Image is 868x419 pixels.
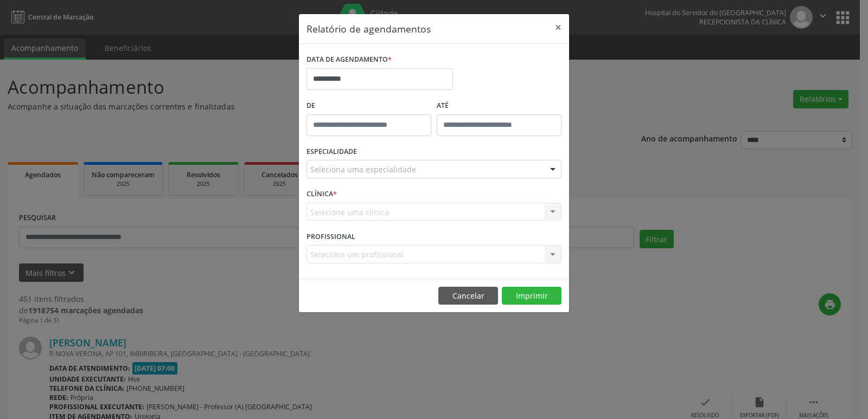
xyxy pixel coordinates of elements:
[307,144,357,160] label: ESPECIALIDADE
[307,22,431,36] h5: Relatório de agendamentos
[307,228,355,245] label: PROFISSIONAL
[502,287,561,305] button: Imprimir
[438,287,498,305] button: Cancelar
[307,186,337,203] label: CLÍNICA
[310,164,416,175] span: Seleciona uma especialidade
[547,14,569,41] button: Close
[307,51,392,68] label: DATA DE AGENDAMENTO
[437,98,561,114] label: ATÉ
[307,98,431,114] label: De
